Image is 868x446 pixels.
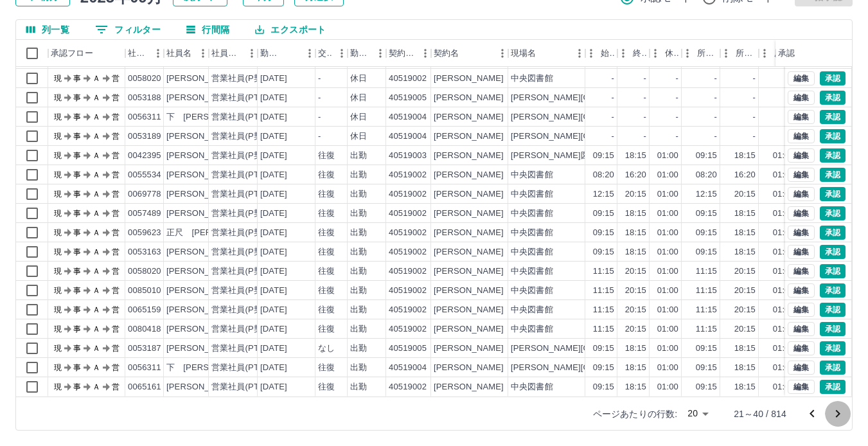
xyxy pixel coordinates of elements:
[211,285,274,297] div: 営業社員(P契約)
[511,92,669,104] div: [PERSON_NAME][GEOGRAPHIC_DATA]
[788,341,815,355] button: 編集
[93,247,100,256] text: Ａ
[736,40,756,67] div: 所定終業
[128,73,161,85] div: 0058020
[799,401,825,427] button: 前のページへ
[93,209,100,218] text: Ａ
[260,246,287,258] div: [DATE]
[258,40,315,67] div: 勤務日
[176,20,240,39] button: 行間隔
[753,130,756,143] div: -
[332,44,351,63] button: メニュー
[714,73,717,85] div: -
[260,73,287,85] div: [DATE]
[788,110,815,124] button: 編集
[625,227,646,239] div: 18:15
[85,20,171,39] button: フィルター表示
[260,208,287,220] div: [DATE]
[93,190,100,199] text: Ａ
[511,40,536,67] div: 現場名
[434,40,459,67] div: 契約名
[211,188,279,201] div: 営業社員(PT契約)
[820,129,846,143] button: 承認
[318,111,321,123] div: -
[128,130,161,143] div: 0053189
[112,151,120,160] text: 営
[166,40,191,67] div: 社員名
[128,285,161,297] div: 0085010
[773,150,794,162] div: 01:00
[820,226,846,240] button: 承認
[350,92,367,104] div: 休日
[753,111,756,123] div: -
[318,265,335,278] div: 往復
[260,285,287,297] div: [DATE]
[350,130,367,143] div: 休日
[434,92,504,104] div: [PERSON_NAME]
[209,40,258,67] div: 社員区分
[617,40,650,67] div: 終業
[93,151,100,160] text: Ａ
[511,246,553,258] div: 中央図書館
[128,169,161,181] div: 0055534
[788,148,815,163] button: 編集
[775,40,842,67] div: 承認
[434,285,504,297] div: [PERSON_NAME]
[318,150,335,162] div: 往復
[734,265,756,278] div: 20:15
[318,40,332,67] div: 交通費
[260,40,282,67] div: 勤務日
[734,169,756,181] div: 16:20
[389,265,427,278] div: 40519002
[54,190,62,199] text: 現
[434,150,504,162] div: [PERSON_NAME]
[773,169,794,181] div: 01:00
[676,130,678,143] div: -
[625,265,646,278] div: 20:15
[657,227,678,239] div: 01:00
[125,40,164,67] div: 社員番号
[788,71,815,85] button: 編集
[788,361,815,375] button: 編集
[820,187,846,201] button: 承認
[73,112,81,121] text: 事
[788,322,815,336] button: 編集
[696,169,717,181] div: 08:20
[625,208,646,220] div: 18:15
[511,227,553,239] div: 中央図書館
[16,20,80,39] button: 列選択
[211,265,274,278] div: 営業社員(P契約)
[389,285,427,297] div: 40519002
[570,44,589,63] button: メニュー
[73,170,81,179] text: 事
[625,169,646,181] div: 16:20
[820,168,846,182] button: 承認
[593,265,614,278] div: 11:15
[820,110,846,124] button: 承認
[434,227,504,239] div: [PERSON_NAME]
[644,73,646,85] div: -
[665,40,679,67] div: 休憩
[166,208,236,220] div: [PERSON_NAME]
[350,111,367,123] div: 休日
[682,40,720,67] div: 所定開始
[734,246,756,258] div: 18:15
[164,40,209,67] div: 社員名
[625,285,646,297] div: 20:15
[753,92,756,104] div: -
[593,246,614,258] div: 09:15
[773,265,794,278] div: 01:00
[601,40,615,67] div: 始業
[300,44,319,63] button: メニュー
[825,401,851,427] button: 次のページへ
[260,169,287,181] div: [DATE]
[720,40,759,67] div: 所定終業
[54,93,62,102] text: 現
[820,341,846,355] button: 承認
[625,246,646,258] div: 18:15
[242,44,261,63] button: メニュー
[788,91,815,105] button: 編集
[389,246,427,258] div: 40519002
[389,40,416,67] div: 契約コード
[434,130,504,143] div: [PERSON_NAME]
